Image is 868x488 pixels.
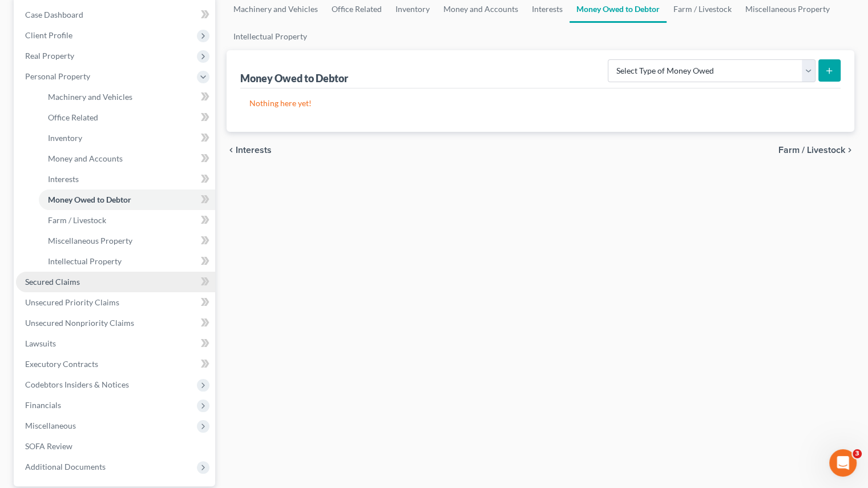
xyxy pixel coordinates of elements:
[48,256,122,266] span: Intellectual Property
[25,359,98,369] span: Executory Contracts
[48,133,82,143] span: Inventory
[39,128,215,148] a: Inventory
[236,146,272,155] span: Interests
[25,441,72,451] span: SOFA Review
[16,436,215,457] a: SOFA Review
[25,421,76,430] span: Miscellaneous
[25,462,106,471] span: Additional Documents
[48,112,98,122] span: Office Related
[25,30,72,40] span: Client Profile
[48,215,106,225] span: Farm / Livestock
[249,98,831,109] p: Nothing here yet!
[16,313,215,333] a: Unsecured Nonpriority Claims
[39,87,215,107] a: Machinery and Vehicles
[48,174,79,184] span: Interests
[39,231,215,251] a: Miscellaneous Property
[16,272,215,292] a: Secured Claims
[25,380,129,389] span: Codebtors Insiders & Notices
[25,277,80,287] span: Secured Claims
[39,107,215,128] a: Office Related
[16,333,215,354] a: Lawsuits
[48,154,123,163] span: Money and Accounts
[48,92,132,102] span: Machinery and Vehicles
[778,146,854,155] button: Farm / Livestock chevron_right
[39,251,215,272] a: Intellectual Property
[39,148,215,169] a: Money and Accounts
[227,146,272,155] button: chevron_left Interests
[25,51,74,61] span: Real Property
[845,146,854,155] i: chevron_right
[778,146,845,155] span: Farm / Livestock
[25,10,83,19] span: Case Dashboard
[240,71,350,85] div: Money Owed to Debtor
[39,189,215,210] a: Money Owed to Debtor
[227,23,314,50] a: Intellectual Property
[16,292,215,313] a: Unsecured Priority Claims
[48,195,131,204] span: Money Owed to Debtor
[829,449,857,477] iframe: Intercom live chat
[25,400,61,410] span: Financials
[25,297,119,307] span: Unsecured Priority Claims
[25,318,134,328] span: Unsecured Nonpriority Claims
[853,449,862,458] span: 3
[48,236,132,245] span: Miscellaneous Property
[39,169,215,189] a: Interests
[25,71,90,81] span: Personal Property
[39,210,215,231] a: Farm / Livestock
[25,338,56,348] span: Lawsuits
[227,146,236,155] i: chevron_left
[16,354,215,374] a: Executory Contracts
[16,5,215,25] a: Case Dashboard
